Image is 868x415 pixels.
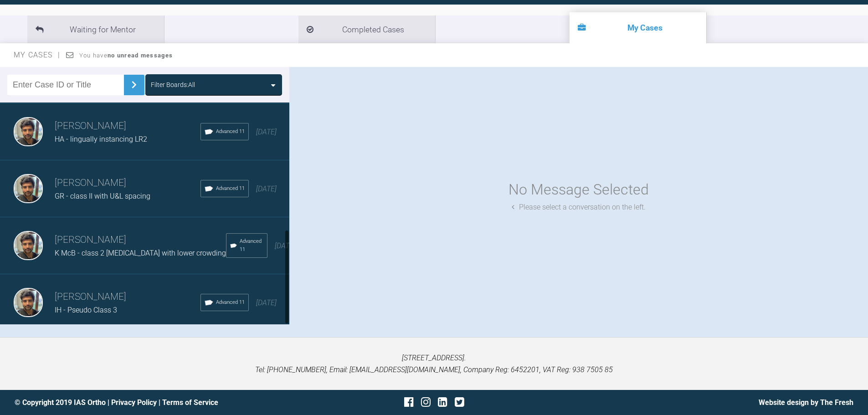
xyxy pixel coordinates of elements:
img: Shravan Tewary [14,231,43,260]
span: IH - Pseudo Class 3 [55,306,117,314]
span: Advanced 11 [216,298,245,307]
input: Enter Case ID or Title [7,75,124,95]
span: You have [79,52,173,59]
h3: [PERSON_NAME] [55,232,226,248]
h3: [PERSON_NAME] [55,175,200,191]
div: Filter Boards: All [151,80,195,90]
span: [DATE] [256,128,277,136]
li: Waiting for Mentor [27,15,164,43]
div: © Copyright 2019 IAS Ortho | | [15,397,294,409]
img: Shravan Tewary [14,117,43,146]
span: My Cases [14,51,61,59]
span: [DATE] [256,298,277,307]
h3: [PERSON_NAME] [55,118,200,134]
img: chevronRight.28bd32b0.svg [127,77,141,92]
span: [DATE] [275,241,295,250]
span: Advanced 11 [240,237,263,254]
div: Please select a conversation on the left. [512,201,646,213]
span: K McB - class 2 [MEDICAL_DATA] with lower crowding [55,249,226,257]
a: Terms of Service [162,398,218,407]
h3: [PERSON_NAME] [55,289,200,305]
span: GR - class II with U&L spacing [55,192,150,200]
p: [STREET_ADDRESS]. Tel: [PHONE_NUMBER], Email: [EMAIL_ADDRESS][DOMAIN_NAME], Company Reg: 6452201,... [15,352,853,375]
img: Shravan Tewary [14,174,43,203]
strong: no unread messages [108,52,173,59]
div: No Message Selected [508,178,649,201]
img: Shravan Tewary [14,288,43,317]
span: HA - lingually instancing LR2 [55,135,147,143]
span: Advanced 11 [216,184,245,193]
li: Completed Cases [298,15,435,43]
span: [DATE] [256,184,277,193]
li: My Cases [570,12,706,43]
a: Privacy Policy [111,398,157,407]
a: Website design by The Fresh [759,398,853,407]
span: Advanced 11 [216,128,245,136]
